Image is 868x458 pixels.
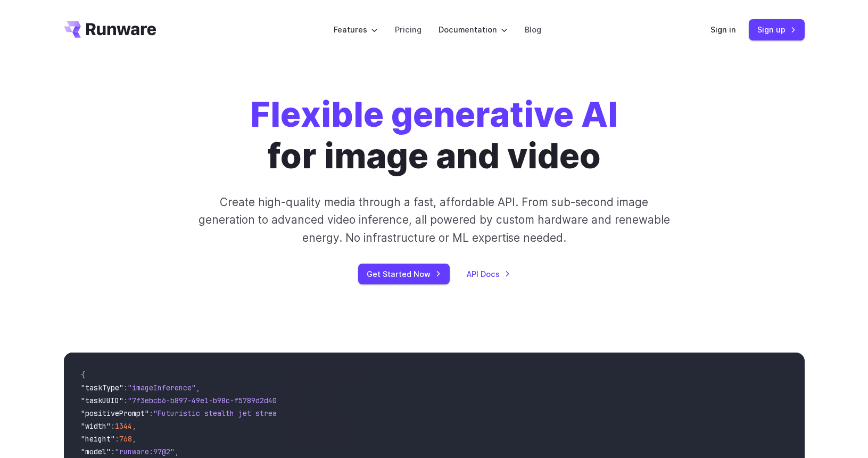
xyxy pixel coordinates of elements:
[128,396,290,405] span: "7f3ebcb6-b897-49e1-b98c-f5789d2d40d7"
[115,421,132,431] span: 1344
[149,408,153,418] span: :
[749,19,805,40] a: Sign up
[81,434,115,444] span: "height"
[153,408,541,418] span: "Futuristic stealth jet streaking through a neon-lit cityscape with glowing purple exhaust"
[525,23,541,36] a: Blog
[128,383,196,392] span: "imageInference"
[111,421,115,431] span: :
[115,447,175,456] span: "runware:97@2"
[81,408,149,418] span: "positivePrompt"
[64,21,156,38] a: Go to /
[81,447,111,456] span: "model"
[123,383,128,392] span: :
[132,434,136,444] span: ,
[197,193,671,247] p: Create high-quality media through a fast, affordable API. From sub-second image generation to adv...
[81,370,85,380] span: {
[175,447,179,456] span: ,
[132,421,136,431] span: ,
[115,434,119,444] span: :
[710,23,736,36] a: Sign in
[196,383,200,392] span: ,
[81,421,111,431] span: "width"
[119,434,132,444] span: 768
[439,23,508,36] label: Documentation
[123,396,128,405] span: :
[111,447,115,456] span: :
[250,93,618,135] strong: Flexible generative AI
[334,23,378,36] label: Features
[250,94,618,176] h1: for image and video
[81,396,123,405] span: "taskUUID"
[81,383,123,392] span: "taskType"
[358,264,450,284] a: Get Started Now
[395,23,421,36] a: Pricing
[467,268,510,280] a: API Docs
